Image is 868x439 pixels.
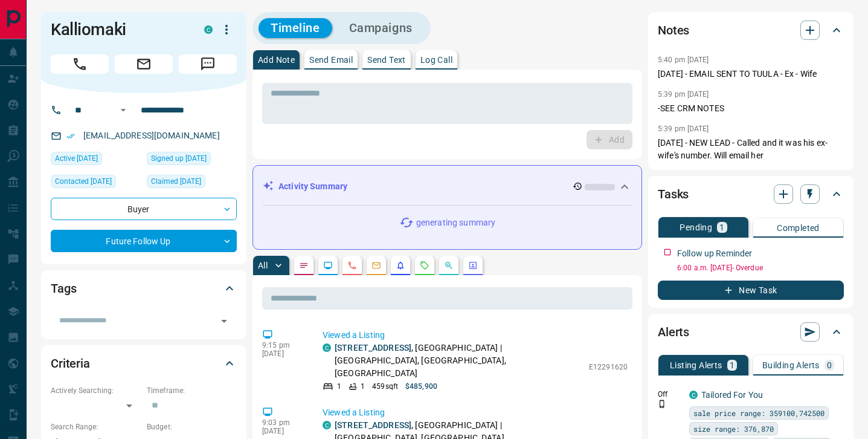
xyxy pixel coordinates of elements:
[115,54,173,74] span: Email
[658,21,689,40] h2: Notes
[396,261,405,270] svg: Listing Alerts
[323,406,628,419] p: Viewed a Listing
[658,137,844,162] p: [DATE] - NEW LEAD - Called and it was his ex-wife's number. Will email her
[658,180,844,209] div: Tasks
[278,180,347,193] p: Activity Summary
[323,329,628,342] p: Viewed a Listing
[147,421,237,432] p: Budget:
[51,274,237,303] div: Tags
[762,361,820,369] p: Building Alerts
[827,361,832,369] p: 0
[658,56,709,64] p: 5:40 pm [DATE]
[51,175,141,192] div: Tue Sep 09 2025
[335,343,411,353] a: [STREET_ADDRESS]
[658,125,709,133] p: 5:39 pm [DATE]
[83,131,220,140] a: [EMAIL_ADDRESS][DOMAIN_NAME]
[51,54,109,74] span: Call
[680,223,712,232] p: Pending
[66,132,75,140] svg: Email Verified
[693,423,774,435] span: size range: 376,870
[216,313,233,330] button: Open
[658,281,844,300] button: New Task
[55,152,98,164] span: Active [DATE]
[658,16,844,45] div: Notes
[51,421,141,432] p: Search Range:
[670,361,722,369] p: Listing Alerts
[693,407,825,419] span: sale price range: 359100,742500
[420,56,452,64] p: Log Call
[179,54,237,74] span: Message
[658,400,666,408] svg: Push Notification Only
[147,152,237,169] div: Sun Sep 12 2021
[323,343,331,352] div: condos.ca
[677,247,752,260] p: Follow up Reminder
[719,223,724,232] p: 1
[361,381,365,392] p: 1
[335,420,411,430] a: [STREET_ADDRESS]
[258,261,268,270] p: All
[444,261,454,270] svg: Opportunities
[323,421,331,429] div: condos.ca
[730,361,735,369] p: 1
[262,350,304,358] p: [DATE]
[347,261,357,270] svg: Calls
[658,389,682,400] p: Off
[51,152,141,169] div: Tue Sep 09 2025
[55,175,112,187] span: Contacted [DATE]
[262,418,304,427] p: 9:03 pm
[335,342,583,380] p: , [GEOGRAPHIC_DATA] | [GEOGRAPHIC_DATA], [GEOGRAPHIC_DATA], [GEOGRAPHIC_DATA]
[777,224,820,232] p: Completed
[51,20,186,39] h1: Kalliomaki
[420,261,429,270] svg: Requests
[367,56,406,64] p: Send Text
[589,362,628,372] p: E12291620
[258,56,295,64] p: Add Note
[371,261,381,270] svg: Emails
[689,391,698,399] div: condos.ca
[658,102,844,115] p: -SEE CRM NOTES
[263,175,632,198] div: Activity Summary
[658,317,844,346] div: Alerts
[262,341,304,350] p: 9:15 pm
[51,279,76,298] h2: Tags
[337,381,341,392] p: 1
[677,262,844,273] p: 6:00 a.m. [DATE] - Overdue
[51,198,237,220] div: Buyer
[51,354,90,373] h2: Criteria
[51,230,237,252] div: Future Follow Up
[147,175,237,192] div: Tue Sep 09 2025
[262,427,304,435] p: [DATE]
[405,381,437,392] p: $485,900
[116,103,130,117] button: Open
[658,184,689,204] h2: Tasks
[151,152,207,164] span: Signed up [DATE]
[204,25,213,34] div: condos.ca
[51,385,141,396] p: Actively Searching:
[337,18,425,38] button: Campaigns
[151,175,201,187] span: Claimed [DATE]
[658,68,844,80] p: [DATE] - EMAIL SENT TO TUULA - Ex - Wife
[323,261,333,270] svg: Lead Browsing Activity
[416,216,495,229] p: generating summary
[701,390,763,400] a: Tailored For You
[468,261,478,270] svg: Agent Actions
[51,349,237,378] div: Criteria
[147,385,237,396] p: Timeframe:
[259,18,332,38] button: Timeline
[658,90,709,99] p: 5:39 pm [DATE]
[309,56,353,64] p: Send Email
[658,322,689,342] h2: Alerts
[372,381,398,392] p: 459 sqft
[299,261,309,270] svg: Notes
